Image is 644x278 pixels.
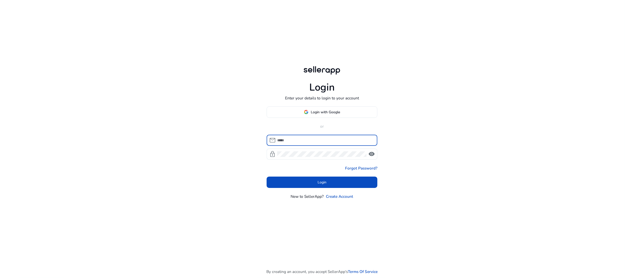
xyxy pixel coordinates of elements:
[309,81,335,94] h1: Login
[291,193,324,199] p: New to SellerApp?
[285,95,359,101] p: Enter your details to login to your account
[267,123,378,129] p: or
[318,180,326,185] span: Login
[348,269,378,274] a: Terms Of Service
[267,177,378,188] button: Login
[368,151,375,157] span: visibility
[326,193,353,199] a: Create Account
[311,109,340,115] span: Login with Google
[267,106,378,118] button: Login with Google
[269,137,276,144] span: mail
[345,165,377,171] a: Forgot Password?
[269,151,276,157] span: lock
[304,110,309,114] img: google-logo.svg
